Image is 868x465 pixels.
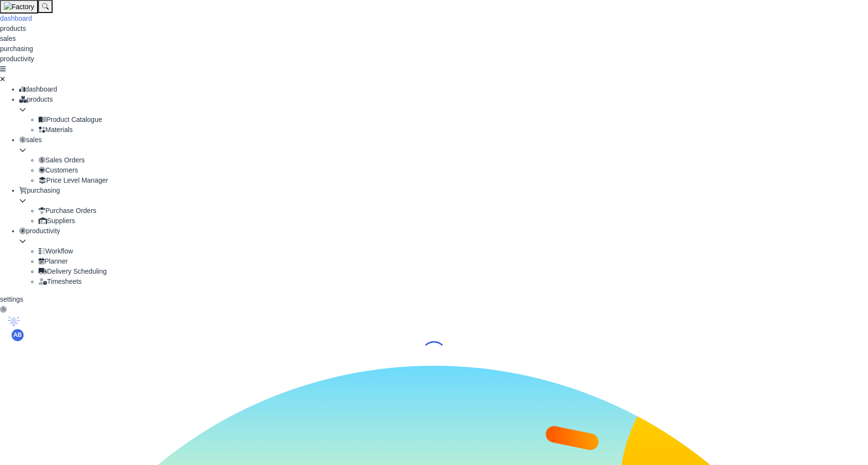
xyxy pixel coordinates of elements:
span: AB [14,331,22,339]
div: Delivery Scheduling [39,266,868,277]
div: productivity [19,226,868,236]
div: Sales Orders [39,155,868,165]
div: dashboard [19,84,868,94]
div: Purchase Orders [39,206,868,216]
img: Factory [4,2,34,12]
div: products [19,94,868,105]
div: Planner [39,256,868,266]
div: Product Catalogue [39,115,868,125]
div: Suppliers [39,216,868,226]
div: Price Level Manager [39,175,868,186]
div: Materials [39,125,868,135]
div: sales [19,135,868,145]
div: purchasing [19,186,868,196]
div: Workflow [39,246,868,256]
div: Customers [39,165,868,175]
div: Timesheets [39,277,868,287]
